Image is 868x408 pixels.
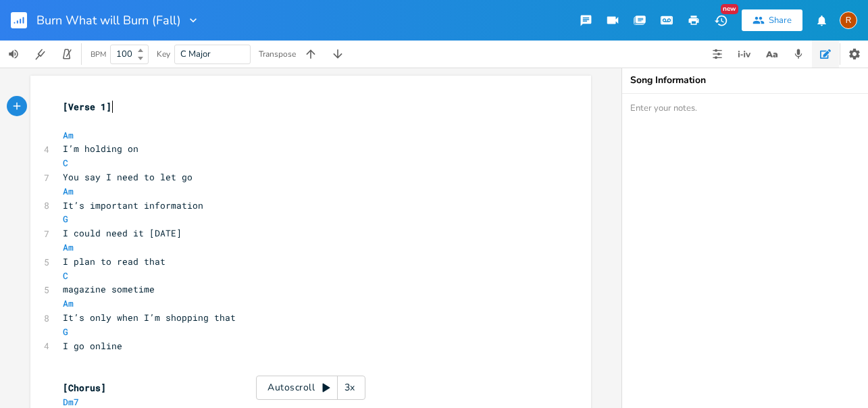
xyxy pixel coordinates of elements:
span: [Chorus] [63,382,106,394]
div: Autoscroll [256,376,365,400]
div: Transpose [259,50,296,58]
div: BPM [91,51,106,58]
div: New [721,4,738,14]
span: G [63,326,68,338]
span: C Major [180,48,211,60]
span: I go online [63,340,122,352]
span: You say I need to let go [63,171,193,183]
div: Share [769,14,792,26]
span: I’m holding on [63,143,138,155]
span: C [63,157,68,169]
span: Am [63,297,74,309]
span: [Verse 1] [63,101,111,113]
span: Am [63,241,74,253]
button: New [707,8,734,32]
span: I could need it [DATE] [63,227,182,239]
div: 3x [338,376,362,400]
div: Key [157,50,170,58]
span: It’s only when I’m shopping that [63,311,236,324]
span: magazine sometime [63,283,155,295]
button: Share [742,9,802,31]
span: C [63,270,68,282]
span: It’s important information [63,199,203,211]
span: Am [63,129,74,141]
div: Ray [840,11,857,29]
span: Dm7 [63,396,79,408]
span: I plan to read that [63,255,165,267]
span: Burn What will Burn (Fall) [36,14,181,26]
span: Am [63,185,74,197]
span: G [63,213,68,225]
button: R [840,5,857,36]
